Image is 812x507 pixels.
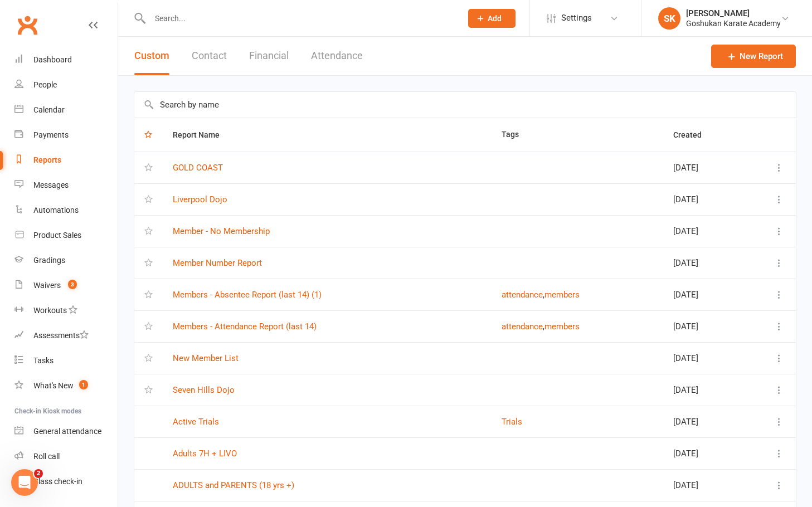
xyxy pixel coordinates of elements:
[173,130,232,139] span: Report Name
[14,323,118,348] a: Assessments
[173,226,270,236] a: Member - No Membership
[173,353,239,363] a: New Member List
[33,55,72,64] div: Dashboard
[543,290,544,300] span: ,
[33,452,60,461] div: Roll call
[658,7,680,30] div: SK
[33,256,65,265] div: Gradings
[14,97,118,123] a: Calendar
[502,320,543,333] button: attendance
[173,194,227,204] a: Liverpool Dojo
[173,258,262,268] a: Member Number Report
[33,381,74,390] div: What's New
[468,9,516,28] button: Add
[543,321,544,331] span: ,
[663,406,748,437] td: [DATE]
[14,248,118,273] a: Gradings
[173,321,317,331] a: Members - Attendance Report (last 14)
[33,477,82,486] div: Class check-in
[14,72,118,97] a: People
[33,331,89,340] div: Assessments
[13,11,41,39] a: Clubworx
[14,47,118,72] a: Dashboard
[33,356,54,365] div: Tasks
[33,155,61,164] div: Reports
[33,105,65,114] div: Calendar
[14,173,118,198] a: Messages
[663,374,748,406] td: [DATE]
[33,130,69,139] div: Payments
[663,437,748,469] td: [DATE]
[14,123,118,148] a: Payments
[192,37,227,75] button: Contact
[173,480,294,490] a: ADULTS and PARENTS (18 yrs +)
[492,118,663,152] th: Tags
[711,45,796,68] a: New Report
[544,288,580,301] button: members
[673,130,714,139] span: Created
[173,163,223,173] a: GOLD COAST
[33,231,81,240] div: Product Sales
[134,92,796,118] input: Search by name
[33,427,101,436] div: General attendance
[663,279,748,310] td: [DATE]
[33,181,69,189] div: Messages
[14,469,118,494] a: Class kiosk mode
[673,128,714,142] button: Created
[68,280,77,289] span: 3
[33,206,79,214] div: Automations
[544,320,580,333] button: members
[173,385,235,395] a: Seven Hills Dojo
[14,444,118,469] a: Roll call
[502,288,543,301] button: attendance
[311,37,363,75] button: Attendance
[663,342,748,374] td: [DATE]
[173,290,322,300] a: Members - Absentee Report (last 14) (1)
[663,183,748,215] td: [DATE]
[249,37,289,75] button: Financial
[561,6,592,31] span: Settings
[134,37,169,75] button: Custom
[173,448,237,459] a: Adults 7H + LIVO
[14,419,118,444] a: General attendance kiosk mode
[686,8,781,18] div: [PERSON_NAME]
[663,310,748,342] td: [DATE]
[663,215,748,247] td: [DATE]
[173,128,232,142] button: Report Name
[686,18,781,28] div: Goshukan Karate Academy
[663,469,748,501] td: [DATE]
[488,14,502,23] span: Add
[34,469,43,478] span: 2
[14,198,118,223] a: Automations
[79,380,88,389] span: 1
[14,298,118,323] a: Workouts
[502,415,522,428] button: Trials
[663,247,748,279] td: [DATE]
[14,373,118,398] a: What's New1
[33,306,67,315] div: Workouts
[173,417,219,427] a: Active Trials
[663,152,748,183] td: [DATE]
[14,348,118,373] a: Tasks
[11,469,38,496] iframe: Intercom live chat
[14,148,118,173] a: Reports
[14,273,118,298] a: Waivers 3
[33,281,61,290] div: Waivers
[14,223,118,248] a: Product Sales
[33,80,57,89] div: People
[147,11,454,26] input: Search...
